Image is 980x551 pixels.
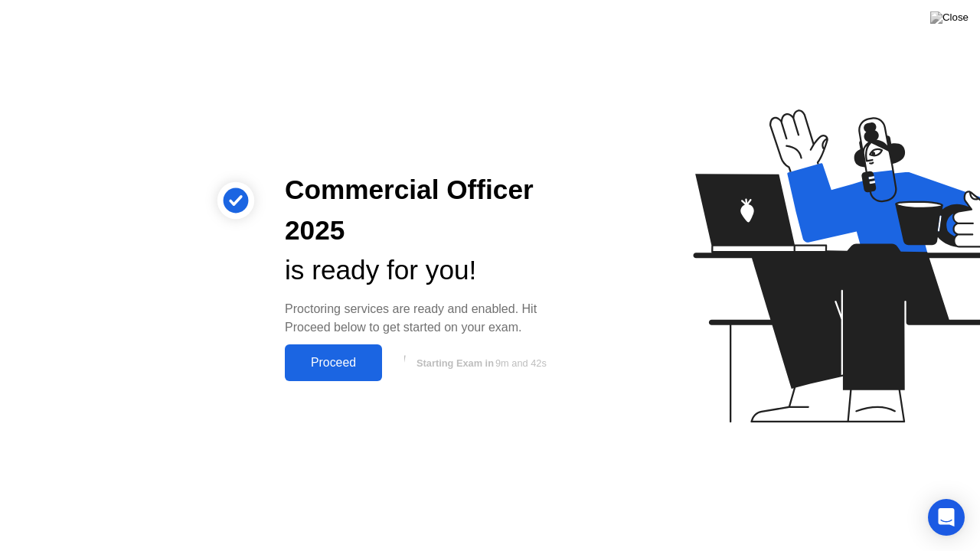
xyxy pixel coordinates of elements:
[285,170,570,251] div: Commercial Officer 2025
[928,499,965,536] div: Open Intercom Messenger
[285,250,570,291] div: is ready for you!
[289,356,377,370] div: Proceed
[390,348,570,377] button: Starting Exam in9m and 42s
[495,357,547,369] span: 9m and 42s
[285,344,382,381] button: Proceed
[930,11,969,24] img: Close
[285,300,570,337] div: Proctoring services are ready and enabled. Hit Proceed below to get started on your exam.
